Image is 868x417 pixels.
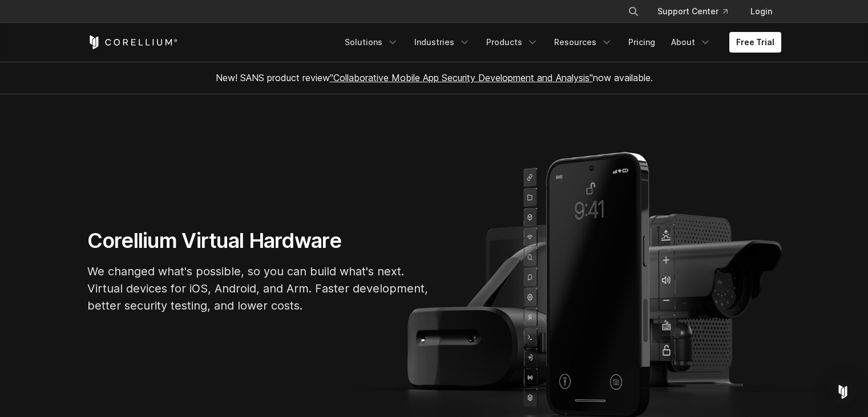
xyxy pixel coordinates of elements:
[621,32,662,53] a: Pricing
[741,1,781,22] a: Login
[87,263,430,314] p: We changed what's possible, so you can build what's next. Virtual devices for iOS, Android, and A...
[547,32,619,53] a: Resources
[648,1,737,22] a: Support Center
[664,32,718,53] a: About
[829,378,857,406] div: Open Intercom Messenger
[614,1,781,22] div: Navigation Menu
[623,1,644,22] button: Search
[338,32,781,53] div: Navigation Menu
[479,32,545,53] a: Products
[216,72,653,83] span: New! SANS product review now available.
[338,32,405,53] a: Solutions
[729,32,781,53] a: Free Trial
[407,32,477,53] a: Industries
[330,72,593,83] a: "Collaborative Mobile App Security Development and Analysis"
[87,35,178,49] a: Corellium Home
[87,228,430,254] h1: Corellium Virtual Hardware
